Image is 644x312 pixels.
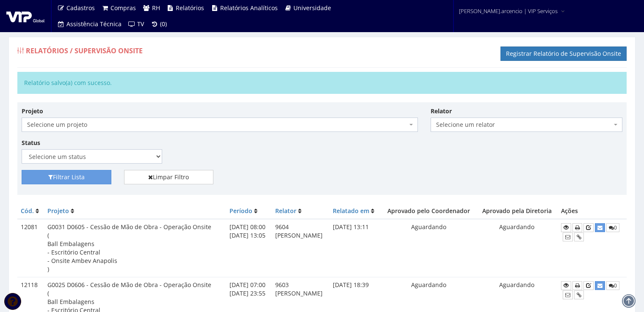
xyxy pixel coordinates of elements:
label: Relator [431,107,452,115]
a: Projeto [47,207,69,215]
td: [DATE] 13:11 [329,219,381,277]
a: Assistência Técnica [54,16,125,32]
span: Relatórios [176,4,204,12]
span: Universidade [293,4,331,12]
button: Enviar E-mail de Teste [563,233,573,241]
a: 0 [606,281,619,290]
div: Relatório salvo(a) com sucesso. [17,72,627,94]
td: [DATE] 08:00 [DATE] 13:05 [226,219,272,277]
a: Relator [275,207,296,215]
th: Ações [558,203,627,219]
span: Relatórios Analíticos [220,4,278,12]
span: Selecione um relator [431,118,622,132]
span: (0) [160,20,167,28]
button: Filtrar Lista [22,170,111,184]
th: Aprovado pelo Coordenador [381,203,476,219]
a: Limpar Filtro [124,170,214,184]
img: logo [6,10,44,22]
a: TV [125,16,148,32]
label: Status [22,139,40,147]
td: G0031 D0605 - Cessão de Mão de Obra - Operação Onsite ( Ball Embalagens - Escritório Central - On... [44,219,226,277]
span: [PERSON_NAME].arcencio | VIP Serviços [459,7,558,15]
a: Período [229,207,252,215]
span: Selecione um relator [436,120,612,129]
td: 9604 [PERSON_NAME] [272,219,330,277]
span: TV [137,20,144,28]
a: (0) [147,16,170,32]
span: Assistência Técnica [66,20,122,28]
th: Aprovado pela Diretoria [476,203,558,219]
a: Registrar Relatório de Supervisão Onsite [500,47,627,61]
td: Aguardando [381,219,476,277]
span: RH [152,4,160,12]
span: Relatórios / Supervisão Onsite [26,46,143,55]
label: Projeto [22,107,43,115]
a: 0 [606,223,619,232]
span: Cadastros [66,4,95,12]
span: Compras [111,4,136,12]
span: Selecione um projeto [22,118,418,132]
span: Selecione um projeto [27,120,407,129]
td: 12081 [17,219,44,277]
button: Enviar E-mail de Teste [563,290,573,299]
a: Relatado em [333,207,369,215]
td: Aguardando [476,219,558,277]
a: Cód. [21,207,34,215]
